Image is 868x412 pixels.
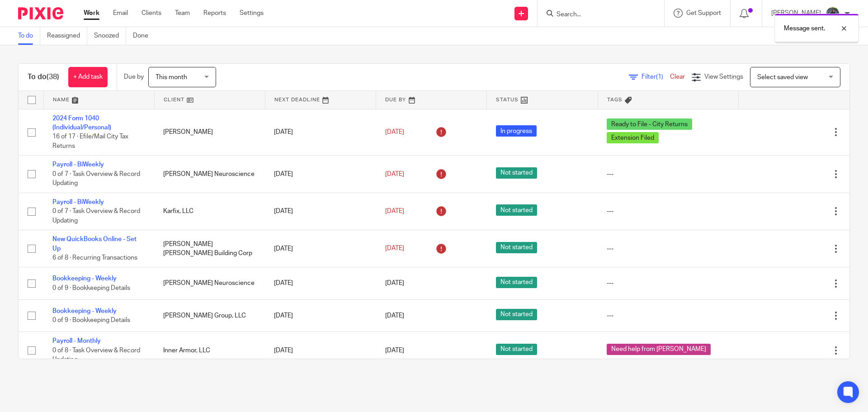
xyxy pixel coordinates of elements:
td: [DATE] [265,109,376,156]
a: To do [18,27,40,45]
td: [PERSON_NAME] [154,109,265,156]
a: Clear [670,74,685,80]
td: Inner Armor, LLC [154,332,265,369]
span: Not started [496,344,537,355]
span: [DATE] [385,171,404,177]
span: Need help from [PERSON_NAME] [607,344,711,355]
a: Settings [240,9,264,18]
span: Extension Filed [607,132,659,143]
a: + Add task [68,67,108,87]
a: Payroll - BiWeekly [52,199,104,205]
td: [DATE] [265,267,376,299]
span: View Settings [704,74,743,80]
span: Ready to File - City Returns [607,118,692,130]
span: 0 of 7 · Task Overview & Record Updating [52,171,140,187]
a: Bookkeeping - Weekly [52,308,117,314]
span: (1) [656,74,663,80]
a: Bookkeeping - Weekly [52,275,117,282]
a: Payroll - BiWeekly [52,161,104,168]
a: New QuickBooks Online - Set Up [52,236,137,251]
div: --- [607,311,730,320]
span: 0 of 9 · Bookkeeping Details [52,317,130,323]
a: Reports [203,9,226,18]
td: [PERSON_NAME] Neuroscience [154,267,265,299]
span: 16 of 17 · Efile/Mail City Tax Returns [52,133,128,149]
img: 20210918_184149%20(2).jpg [826,6,840,21]
span: Not started [496,204,537,216]
p: Due by [124,72,144,81]
a: Snoozed [94,27,126,45]
a: 2024 Form 1040 (Individual/Personal) [52,115,111,131]
a: Email [113,9,128,18]
span: Tags [607,97,623,102]
span: [DATE] [385,129,404,135]
a: Work [84,9,99,18]
h1: To do [28,72,59,82]
span: This month [156,74,187,81]
span: Not started [496,309,537,320]
span: Filter [642,74,670,80]
span: 0 of 9 · Bookkeeping Details [52,285,130,291]
div: --- [607,244,730,253]
span: Not started [496,277,537,288]
span: Not started [496,167,537,179]
div: --- [607,279,730,288]
a: Team [175,9,190,18]
td: [DATE] [265,230,376,267]
span: 0 of 7 · Task Overview & Record Updating [52,208,140,224]
td: [DATE] [265,299,376,331]
span: [DATE] [385,313,404,319]
a: Done [133,27,155,45]
div: --- [607,207,730,216]
span: (38) [47,73,59,81]
span: 0 of 8 · Task Overview & Record Updating [52,347,140,363]
span: In progress [496,125,537,137]
a: Clients [142,9,161,18]
td: [DATE] [265,193,376,230]
div: --- [607,170,730,179]
a: Reassigned [47,27,87,45]
td: [PERSON_NAME] [PERSON_NAME] Building Corp [154,230,265,267]
td: Karfix, LLC [154,193,265,230]
span: Select saved view [757,74,808,81]
p: Message sent. [784,24,825,33]
td: [DATE] [265,332,376,369]
span: [DATE] [385,280,404,287]
a: Payroll - Monthly [52,338,101,344]
span: [DATE] [385,208,404,214]
td: [DATE] [265,156,376,193]
td: [PERSON_NAME] Group, LLC [154,299,265,331]
span: [DATE] [385,347,404,354]
span: 6 of 8 · Recurring Transactions [52,255,137,261]
span: [DATE] [385,246,404,252]
td: [PERSON_NAME] Neuroscience [154,156,265,193]
span: Not started [496,242,537,253]
img: Pixie [18,7,63,19]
